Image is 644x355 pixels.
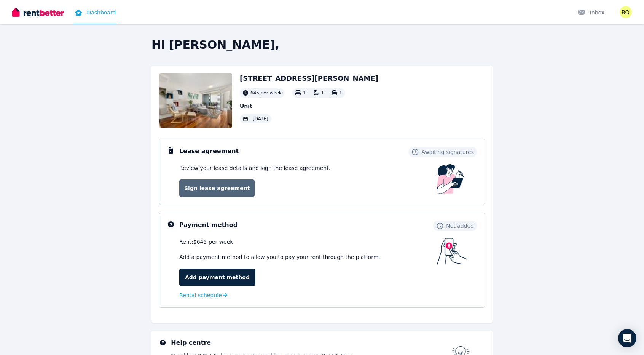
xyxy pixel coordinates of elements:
[179,147,239,156] h3: Lease agreement
[179,291,222,299] span: Rental schedule
[179,179,255,197] a: Sign lease agreement
[253,116,268,122] span: [DATE]
[303,90,306,96] span: 1
[578,9,604,16] div: Inbox
[240,102,378,110] p: Unit
[179,238,437,246] div: Rent: $645 per week
[12,6,64,18] img: RentBetter
[250,90,282,96] span: 645 per week
[620,6,632,18] img: Benedict Alexander Oliver
[437,164,464,194] img: Lease Agreement
[437,238,467,265] img: Payment method
[179,221,238,230] h3: Payment method
[159,73,232,128] img: Property Url
[421,148,474,156] span: Awaiting signatures
[321,90,324,96] span: 1
[339,90,342,96] span: 1
[171,338,452,347] h3: Help centre
[446,222,474,230] span: Not added
[179,164,330,172] p: Review your lease details and sign the lease agreement.
[618,329,636,347] div: Open Intercom Messenger
[151,38,493,52] h2: Hi [PERSON_NAME],
[179,253,437,261] p: Add a payment method to allow you to pay your rent through the platform.
[240,73,378,84] h2: [STREET_ADDRESS][PERSON_NAME]
[179,269,255,286] a: Add payment method
[179,291,227,299] a: Rental schedule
